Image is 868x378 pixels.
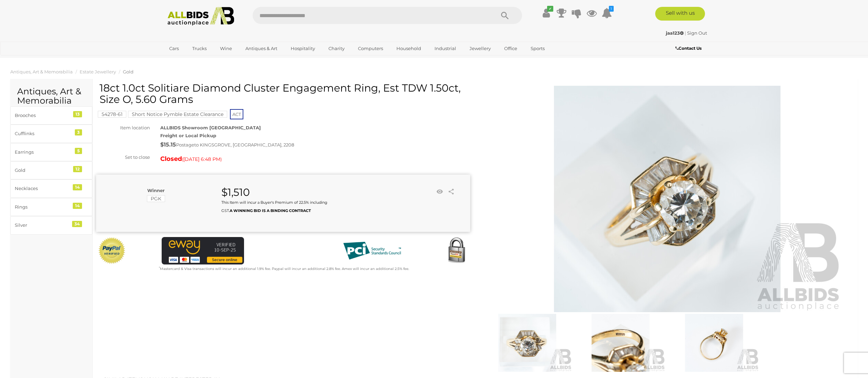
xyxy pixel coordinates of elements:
[73,111,82,117] div: 13
[687,30,707,36] a: Sign Out
[162,237,244,264] img: eWAY Payment Gateway
[675,46,702,51] b: Contact Us
[194,142,294,147] span: to KINGSGROVE, [GEOGRAPHIC_DATA], 2208
[286,43,320,54] a: Hospitality
[75,148,82,154] div: 5
[338,237,406,264] img: PCI DSS compliant
[128,111,227,117] a: Short Notice Pymble Estate Clearance
[73,166,82,172] div: 12
[188,43,211,54] a: Trucks
[123,69,134,74] a: Gold
[230,109,243,119] span: ACT
[655,7,705,21] a: Sell with us
[160,155,182,163] strong: Closed
[221,186,250,199] strong: $1,510
[609,6,614,12] i: 1
[15,221,71,229] div: Silver
[666,30,684,36] strong: jaa123
[15,185,71,192] div: Necklaces
[10,216,92,234] a: Silver 34
[15,130,71,138] div: Cufflinks
[73,184,82,190] div: 14
[435,187,445,197] li: Watch this item
[10,198,92,216] a: Rings 14
[91,124,155,132] div: Item location
[98,111,126,117] a: 54278-61
[160,140,470,150] div: Postage
[602,7,612,19] a: 1
[230,208,311,213] b: A WINNING BID IS A BINDING CONTRACT
[15,148,71,156] div: Earrings
[15,166,71,174] div: Gold
[354,43,387,54] a: Computers
[160,125,261,130] strong: ALLBIDS Showroom [GEOGRAPHIC_DATA]
[165,43,183,54] a: Cars
[182,156,222,162] span: ( )
[147,188,165,193] b: Winner
[324,43,349,54] a: Charity
[15,203,71,211] div: Rings
[221,200,327,213] small: This Item will incur a Buyer's Premium of 22.5% including GST.
[241,43,282,54] a: Antiques & Art
[98,111,126,118] mark: 54278-61
[10,69,73,74] a: Antiques, Art & Memorabilia
[392,43,426,54] a: Household
[10,179,92,198] a: Necklaces 14
[98,237,126,264] img: Official PayPal Seal
[91,153,155,161] div: Set to close
[73,203,82,209] div: 14
[541,7,552,19] a: ✔
[576,314,666,372] img: 18ct 1.0ct Solitiare Diamond Cluster Engagement Ring, Est TDW 1.50ct, Size O, 5.60 Grams
[160,141,176,148] strong: $15.15
[160,133,216,138] strong: Freight or Local Pickup
[10,125,92,143] a: Cufflinks 3
[183,156,220,162] span: [DATE] 6:48 PM
[17,87,85,106] h2: Antiques, Art & Memorabilia
[72,221,82,227] div: 34
[666,30,685,36] a: jaa123
[491,86,843,312] img: 18ct 1.0ct Solitiare Diamond Cluster Engagement Ring, Est TDW 1.50ct, Size O, 5.60 Grams
[80,69,116,74] a: Estate Jewellery
[10,106,92,125] a: Brooches 13
[482,314,572,372] img: 18ct 1.0ct Solitiare Diamond Cluster Engagement Ring, Est TDW 1.50ct, Size O, 5.60 Grams
[165,54,222,66] a: [GEOGRAPHIC_DATA]
[430,43,461,54] a: Industrial
[15,111,71,119] div: Brooches
[465,43,495,54] a: Jewellery
[128,111,227,118] mark: Short Notice Pymble Estate Clearance
[669,314,759,372] img: 18ct 1.0ct Solitiare Diamond Cluster Engagement Ring, Est TDW 1.50ct, Size O, 5.60 Grams
[547,6,553,12] i: ✔
[75,129,82,135] div: 3
[500,43,522,54] a: Office
[216,43,236,54] a: Wine
[10,161,92,179] a: Gold 12
[164,7,238,26] img: Allbids.com.au
[675,45,703,52] a: Contact Us
[488,7,522,24] button: Search
[443,237,470,264] img: Secured by Rapid SSL
[159,267,409,271] small: Mastercard & Visa transactions will incur an additional 1.9% fee. Paypal will incur an additional...
[147,195,165,202] mark: PGK
[100,82,468,105] h1: 18ct 1.0ct Solitiare Diamond Cluster Engagement Ring, Est TDW 1.50ct, Size O, 5.60 Grams
[685,30,686,36] span: |
[526,43,549,54] a: Sports
[10,143,92,161] a: Earrings 5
